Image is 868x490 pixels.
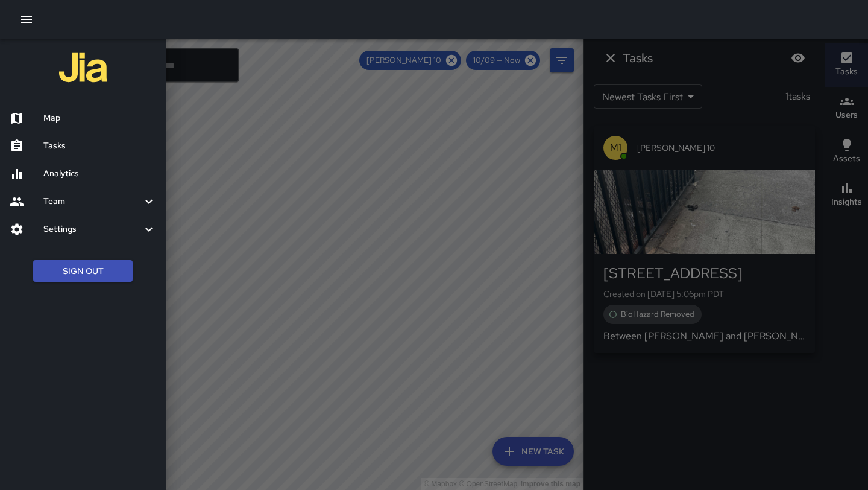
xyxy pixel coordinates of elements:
img: jia-logo [59,43,107,92]
h6: Analytics [43,167,156,180]
button: Sign Out [33,260,133,282]
h6: Settings [43,223,142,236]
h6: Tasks [43,139,156,153]
h6: Team [43,195,142,208]
h6: Map [43,112,156,125]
